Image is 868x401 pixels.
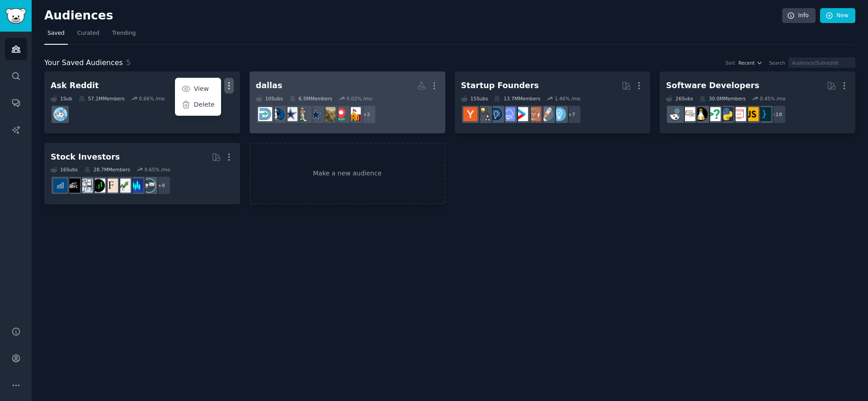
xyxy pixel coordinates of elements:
img: Dallas [258,107,272,121]
div: 1.46 % /mo [555,95,580,102]
img: learnpython [681,107,695,121]
div: dallas [256,80,283,91]
a: Curated [74,26,103,45]
div: + 18 [767,105,786,124]
a: dallas10Subs6.5MMembers0.02% /mo+2texasroadtripDallasToke420Dallas_CowboysDallasStarscowboysMaver... [250,71,445,133]
div: 15 Sub s [461,95,488,102]
span: Your Saved Audiences [44,57,123,69]
div: 28.7M Members [84,166,130,173]
div: 10 Sub s [256,95,283,102]
div: 30.0M Members [699,95,745,102]
img: ycombinator [463,107,477,121]
img: webdev [732,107,746,121]
span: Trending [112,29,136,38]
div: Stock Investors [51,151,120,163]
img: options [79,179,93,193]
span: Saved [47,29,65,38]
img: Mavericks [271,107,285,121]
div: Sort [726,60,736,66]
a: View [176,80,219,99]
img: roadtrip [334,107,348,121]
div: + 2 [357,105,376,124]
div: 57.1M Members [79,95,125,102]
img: growmybusiness [476,107,490,121]
img: investing [117,179,131,193]
img: javascript [745,107,759,121]
img: startups [539,107,553,121]
img: Python [719,107,733,121]
img: cowboys [283,107,297,121]
div: 0.65 % /mo [144,166,170,173]
a: Saved [44,26,68,45]
div: 6.5M Members [289,95,332,102]
div: 0.66 % /mo [139,95,165,102]
a: Trending [109,26,139,45]
a: Ask RedditViewDelete1Sub57.1MMembers0.66% /moAskReddit [44,71,240,133]
img: stocks [142,179,156,193]
div: 1 Sub [51,95,72,102]
img: cscareerquestions [707,107,721,121]
button: Recent [738,60,763,66]
img: DallasToke420 [321,107,335,121]
div: 26 Sub s [666,95,693,102]
img: AskReddit [53,107,67,121]
a: Info [782,8,816,24]
img: GummySearch logo [5,8,26,24]
div: Ask Reddit [51,80,99,91]
img: Daytrading [91,179,105,193]
h2: Audiences [44,9,782,23]
img: finance [104,179,118,193]
a: Software Developers26Subs30.0MMembers0.45% /mo+18programmingjavascriptwebdevPythoncscareerquestio... [660,71,855,133]
span: Curated [77,29,99,38]
span: 5 [126,58,131,67]
img: programming [757,107,771,121]
img: dividends [53,179,67,193]
a: New [820,8,855,24]
input: Audience/Subreddit [788,57,855,68]
img: FinancialCareers [66,179,80,193]
img: Dallas_Cowboys [309,107,323,121]
img: linux [694,107,708,121]
a: Make a new audience [250,143,445,205]
div: 13.7M Members [494,95,540,102]
div: Software Developers [666,80,759,91]
img: texas [347,107,361,121]
div: 0.02 % /mo [347,95,373,102]
img: EntrepreneurRideAlong [527,107,541,121]
img: DallasStars [296,107,310,121]
div: Startup Founders [461,80,539,91]
p: Delete [194,100,215,109]
img: startup [514,107,528,121]
a: Stock Investors16Subs28.7MMembers0.65% /mo+8stocksStockMarketinvestingfinanceDaytradingoptionsFin... [44,143,240,205]
div: + 7 [562,105,581,124]
div: 16 Sub s [51,166,78,173]
img: Entrepreneur [552,107,566,121]
span: Recent [738,60,755,66]
img: reactjs [669,107,683,121]
p: View [194,84,209,94]
a: Startup Founders15Subs13.7MMembers1.46% /mo+7EntrepreneurstartupsEntrepreneurRideAlongstartupSaaS... [455,71,651,133]
img: StockMarket [129,179,143,193]
img: SaaS [501,107,515,121]
div: 0.45 % /mo [760,95,786,102]
div: Search [769,60,785,66]
div: + 8 [152,176,171,195]
img: Entrepreneurship [489,107,503,121]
